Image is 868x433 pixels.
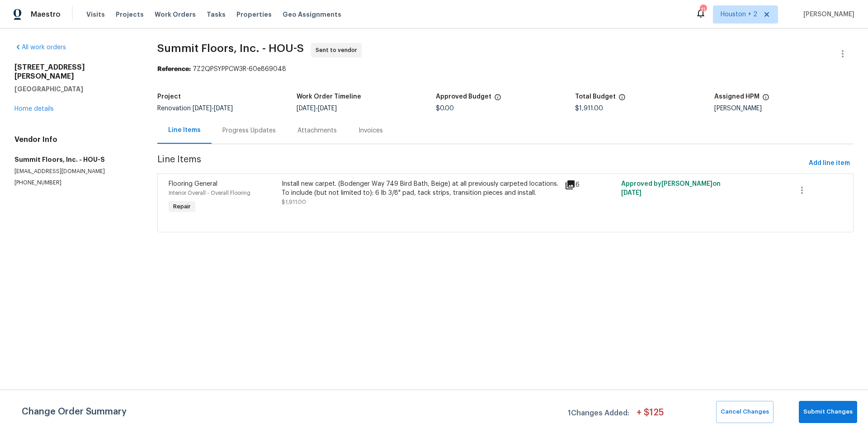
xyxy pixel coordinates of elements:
[116,10,144,19] span: Projects
[282,179,559,198] div: Install new carpet. (Bodenger Way 749 Bird Bath, Beige) at all previously carpeted locations. To ...
[805,155,854,172] button: Add line item
[14,63,136,81] h2: [STREET_ADDRESS][PERSON_NAME]
[14,106,54,112] a: Home details
[222,126,276,135] div: Progress Updates
[157,155,805,172] span: Line Items
[214,105,233,112] span: [DATE]
[575,105,603,112] span: $1,911.00
[618,94,626,105] span: The total cost of line items that have been proposed by Opendoor. This sum includes line items th...
[318,105,337,112] span: [DATE]
[207,11,226,18] span: Tasks
[14,135,136,144] h4: Vendor Info
[297,126,337,135] div: Attachments
[157,94,181,100] h5: Project
[31,10,61,19] span: Maestro
[14,44,66,51] a: All work orders
[297,94,361,100] h5: Work Order Timeline
[721,10,757,19] span: Houston + 2
[436,105,454,112] span: $0.00
[621,190,642,196] span: [DATE]
[714,94,759,100] h5: Assigned HPM
[169,190,250,196] span: Interior Overall - Overall Flooring
[155,10,196,19] span: Work Orders
[193,105,233,112] span: -
[157,43,304,54] span: Summit Floors, Inc. - HOU-S
[436,94,491,100] h5: Approved Budget
[621,181,721,196] span: Approved by [PERSON_NAME] on
[14,179,136,187] p: [PHONE_NUMBER]
[316,46,361,55] span: Sent to vendor
[282,199,306,205] span: $1,911.00
[193,105,212,112] span: [DATE]
[714,105,854,112] div: [PERSON_NAME]
[157,65,854,74] div: 7Z2QPSYPPCW3R-60e869048
[762,94,769,105] span: The hpm assigned to this work order.
[236,10,272,19] span: Properties
[14,168,136,175] p: [EMAIL_ADDRESS][DOMAIN_NAME]
[297,105,337,112] span: -
[157,105,233,112] span: Renovation
[283,10,341,19] span: Geo Assignments
[700,5,706,14] div: 11
[809,158,850,169] span: Add line item
[575,94,616,100] h5: Total Budget
[168,126,201,135] div: Line Items
[14,155,136,164] h5: Summit Floors, Inc. - HOU-S
[170,202,194,211] span: Repair
[297,105,316,112] span: [DATE]
[494,94,501,105] span: The total cost of line items that have been approved by both Opendoor and the Trade Partner. This...
[800,10,854,19] span: [PERSON_NAME]
[86,10,105,19] span: Visits
[169,181,217,187] span: Flooring General
[359,126,383,135] div: Invoices
[14,85,136,94] h5: [GEOGRAPHIC_DATA]
[565,179,616,190] div: 6
[157,66,191,72] b: Reference:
